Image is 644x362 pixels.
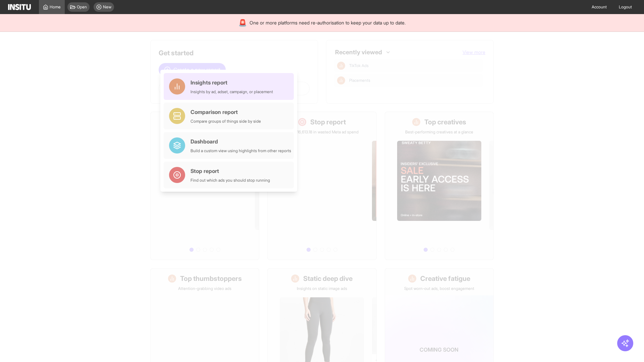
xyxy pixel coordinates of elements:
div: Dashboard [191,137,291,145]
span: New [103,4,111,10]
span: One or more platforms need re-authorisation to keep your data up to date. [250,19,406,26]
div: Stop report [191,167,270,175]
div: Insights report [191,78,273,86]
div: Build a custom view using highlights from other reports [191,148,291,154]
span: Open [77,4,87,10]
div: Find out which ads you should stop running [191,178,270,183]
div: Comparison report [191,108,261,116]
div: Compare groups of things side by side [191,119,261,124]
div: Insights by ad, adset, campaign, or placement [191,89,273,95]
span: Home [50,4,61,10]
div: 🚨 [238,18,247,27]
img: Logo [8,4,31,10]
